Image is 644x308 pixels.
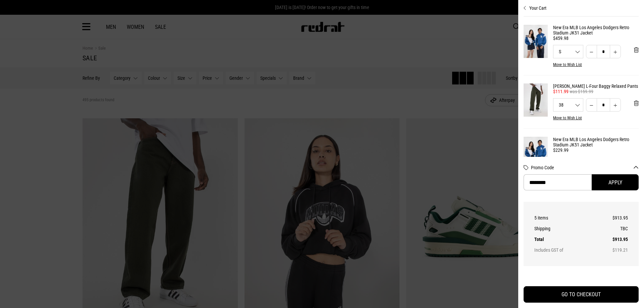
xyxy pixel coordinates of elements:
button: 'Remove from cart [629,153,644,170]
a: New Era MLB Los Angeles Dodgers Retro Stadium JK51 Jacket [553,25,639,36]
button: Increase quantity [610,45,621,58]
th: Includes GST of [534,245,595,255]
button: Move to Wish List [553,116,582,120]
th: Shipping [534,223,595,234]
button: 'Remove from cart [629,42,644,58]
button: Apply [592,174,639,190]
input: Quantity [597,45,610,58]
span: 38 [553,103,583,107]
a: [PERSON_NAME] L-Four Baggy Relaxed Pants [553,83,639,89]
div: $229.99 [553,147,639,153]
button: Decrease quantity [586,98,597,112]
th: Total [534,234,595,245]
td: $119.21 [595,245,628,255]
td: $913.95 [595,212,628,223]
button: Increase quantity [610,98,621,112]
button: 'Remove from cart [629,95,644,112]
td: TBC [595,223,628,234]
a: New Era MLB Los Angeles Dodgers Retro Stadium JK51 Jacket [553,137,639,147]
span: was $159.99 [570,89,593,94]
input: Promo Code [524,174,592,190]
img: New Era MLB Los Angeles Dodgers Retro Stadium JK51 Jacket [524,25,548,58]
img: Lee L-Four Baggy Relaxed Pants [524,83,548,117]
th: 5 items [534,212,595,223]
span: $111.99 [553,89,569,94]
button: Promo Code [531,165,639,170]
div: $459.98 [553,36,639,41]
input: Quantity [597,98,610,112]
iframe: Customer reviews powered by Trustpilot [524,274,639,281]
td: $913.95 [595,234,628,245]
button: Open LiveChat chat widget [5,3,25,23]
button: GO TO CHECKOUT [524,286,639,303]
span: S [553,49,583,54]
button: Move to Wish List [553,62,582,67]
button: Decrease quantity [586,45,597,58]
img: New Era MLB Los Angeles Dodgers Retro Stadium JK51 Jacket [524,137,548,170]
